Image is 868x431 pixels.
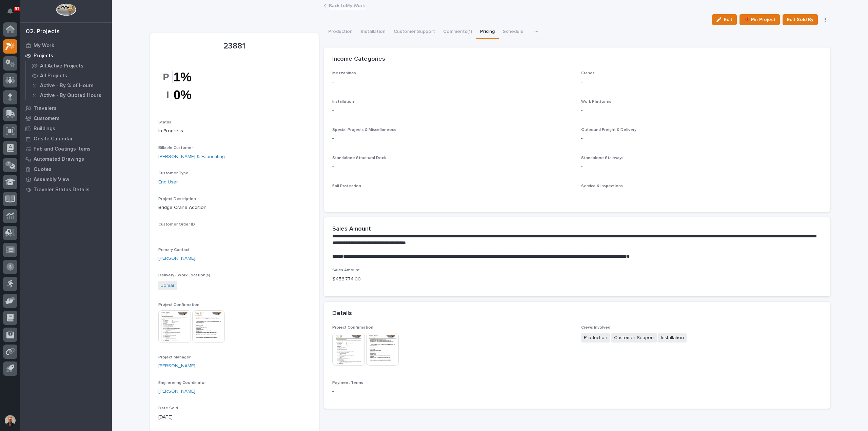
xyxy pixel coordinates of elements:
p: - [332,135,573,142]
button: Comments (1) [439,25,476,39]
button: 📌 Pin Project [739,14,780,25]
h2: Income Categories [332,56,385,63]
button: Edit [712,14,737,25]
a: [PERSON_NAME] [158,363,195,370]
p: - [581,135,822,142]
div: 02. Projects [26,28,60,36]
p: Active - By Quoted Hours [40,93,101,99]
p: - [581,192,822,199]
a: Back toMy Work [329,1,365,9]
span: Primary Contact [158,248,190,252]
span: Sales Amount [332,268,360,272]
span: Work Platforms [581,100,611,104]
a: Jomar [161,282,175,289]
a: [PERSON_NAME] [158,388,195,395]
span: Standalone Stairways [581,156,624,160]
p: Customers [34,116,60,122]
a: Fab and Coatings Items [20,144,112,154]
a: Active - By Quoted Hours [26,91,112,100]
a: [PERSON_NAME] & Fabricating [158,153,225,160]
p: Projects [34,53,53,59]
span: 📌 Pin Project [744,16,775,24]
a: Onsite Calendar [20,134,112,144]
h2: Details [332,310,352,317]
span: Project Description [158,197,196,201]
p: Assembly View [34,177,69,183]
img: _tWiixRKuV5_nMUSLUbJBLXSptZ9Cl9oNE-PhGj7DL0 [158,62,209,109]
div: Notifications91 [8,8,17,19]
button: Production [324,25,357,39]
p: Onsite Calendar [34,136,73,142]
span: Service & Inspections [581,184,623,188]
span: Customer Type [158,171,189,175]
span: Standalone Structural Deck [332,156,386,160]
p: 91 [15,6,19,11]
button: Notifications [3,4,17,18]
a: Active - By % of Hours [26,81,112,90]
a: [PERSON_NAME] [158,255,195,262]
p: Traveler Status Details [34,187,90,193]
button: users-avatar [3,413,17,428]
p: [DATE] [158,414,311,421]
p: Bridge Crane Addition [158,204,311,211]
span: Installation [332,100,354,104]
p: - [581,107,822,114]
p: - [581,79,822,86]
span: Project Manager [158,355,191,359]
p: Automated Drawings [34,156,84,162]
a: Quotes [20,164,112,174]
button: Pricing [476,25,499,39]
span: Installation [658,333,687,343]
p: - [332,163,573,170]
a: End User [158,179,178,186]
span: Payment Terms [332,381,363,385]
span: Customer Support [611,333,657,343]
p: In Progress [158,128,311,135]
span: Edit Sold By [787,16,813,24]
img: Workspace Logo [56,3,76,16]
p: - [332,107,573,114]
a: All Active Projects [26,61,112,71]
span: Fall Protection [332,184,361,188]
p: Quotes [34,166,52,173]
span: Status [158,120,171,124]
span: Mezzanines [332,71,356,75]
p: $ 456,774.00 [332,276,490,283]
span: Outbound Freight & Delivery [581,128,636,132]
p: All Projects [40,73,67,79]
span: Special Projects & Miscellaneous [332,128,396,132]
button: Installation [357,25,390,39]
p: - [332,79,573,86]
p: Fab and Coatings Items [34,146,91,152]
p: - [158,230,311,237]
span: Customer Order ID [158,222,195,227]
button: Schedule [499,25,528,39]
span: Project Confirmation [332,326,373,330]
span: Cranes [581,71,595,75]
a: All Projects [26,71,112,80]
span: Production [581,333,610,343]
p: - [332,388,573,395]
a: My Work [20,40,112,51]
p: Buildings [34,126,55,132]
a: Projects [20,51,112,61]
a: Automated Drawings [20,154,112,164]
a: Customers [20,113,112,123]
p: Travelers [34,105,57,112]
span: Billable Customer [158,146,193,150]
a: Assembly View [20,174,112,184]
span: Edit [724,17,732,23]
span: Project Confirmation [158,303,199,307]
p: 23881 [158,41,311,51]
p: - [581,163,822,170]
button: Edit Sold By [783,14,818,25]
p: - [332,192,573,199]
span: Delivery / Work Location(s) [158,273,210,277]
span: Crews Involved [581,326,610,330]
span: Engineering Coordinator [158,381,206,385]
p: My Work [34,43,54,49]
p: All Active Projects [40,63,83,69]
button: Customer Support [390,25,439,39]
a: Traveler Status Details [20,184,112,195]
span: Date Sold [158,406,178,410]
